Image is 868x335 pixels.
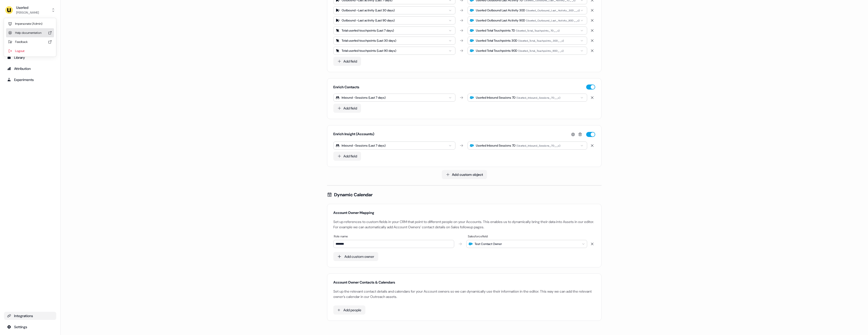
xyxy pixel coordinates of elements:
div: Logout [6,46,54,55]
button: Userled[PERSON_NAME] [4,4,56,16]
div: Impersonate (Admin) [6,19,54,28]
div: Feedback [6,37,54,46]
div: Help documentation [6,28,54,37]
div: Userled[PERSON_NAME] [4,18,56,57]
div: Userled [16,5,39,10]
div: [PERSON_NAME] [16,10,39,15]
